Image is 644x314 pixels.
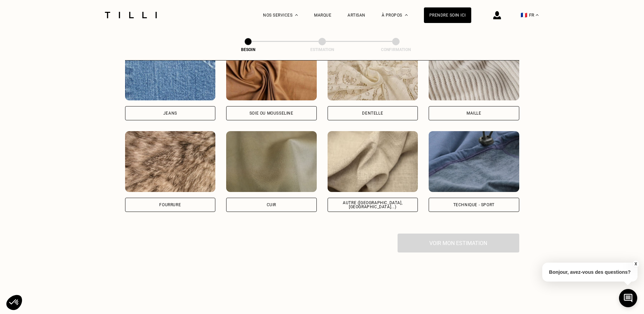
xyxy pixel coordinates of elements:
img: Menu déroulant [295,14,298,16]
button: X [632,260,639,268]
img: Tilli retouche vos vêtements en Maille [429,40,519,100]
div: Besoin [214,47,282,52]
p: Bonjour, avez-vous des questions? [542,263,638,282]
img: Tilli retouche vos vêtements en Jeans [125,40,216,100]
img: icône connexion [493,11,501,19]
img: Tilli retouche vos vêtements en Fourrure [125,131,216,192]
a: Marque [314,13,331,18]
span: 🇫🇷 [521,12,527,18]
div: Cuir [267,203,276,207]
img: Tilli retouche vos vêtements en Technique - Sport [429,131,519,192]
img: Tilli retouche vos vêtements en Cuir [226,131,317,192]
div: Fourrure [159,203,181,207]
img: Tilli retouche vos vêtements en Autre (coton, jersey...) [328,131,418,192]
div: Maille [467,111,481,115]
div: Autre ([GEOGRAPHIC_DATA], [GEOGRAPHIC_DATA]...) [333,201,412,209]
img: Logo du service de couturière Tilli [102,12,159,18]
img: Tilli retouche vos vêtements en Dentelle [328,40,418,100]
div: Technique - Sport [453,203,495,207]
a: Artisan [348,13,365,18]
a: Prendre soin ici [424,7,471,23]
div: Dentelle [362,111,383,115]
div: Jeans [163,111,177,115]
img: menu déroulant [536,14,539,16]
img: Menu déroulant à propos [405,14,408,16]
div: Soie ou mousseline [249,111,293,115]
div: Confirmation [362,47,430,52]
img: Tilli retouche vos vêtements en Soie ou mousseline [226,40,317,100]
div: Estimation [288,47,356,52]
